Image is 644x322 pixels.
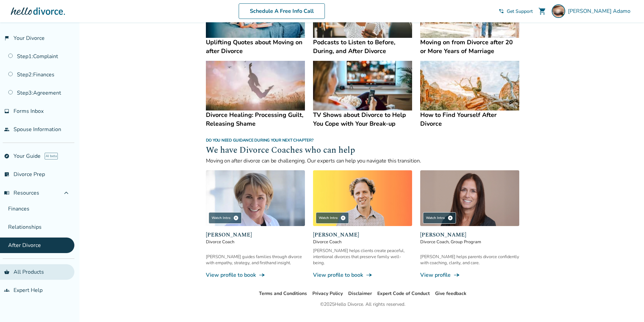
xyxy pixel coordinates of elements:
span: AI beta [45,153,58,159]
a: Divorce Healing: Processing Guilt, Releasing ShameDivorce Healing: Processing Guilt, Releasing Shame [206,61,305,128]
span: expand_less [62,189,70,197]
span: play_circle [340,215,346,221]
div: [PERSON_NAME] helps clients create peaceful, intentional divorces that preserve family well-being. [313,248,412,266]
span: explore [4,153,9,159]
span: [PERSON_NAME] [313,231,412,239]
span: shopping_cart [538,7,546,15]
span: shopping_basket [4,269,9,275]
span: people [4,127,9,132]
span: Divorce Coach, Group Program [420,239,519,245]
img: Kim Goodman [206,170,305,226]
span: play_circle [233,215,239,221]
span: play_circle [448,215,453,221]
h4: Divorce Healing: Processing Guilt, Releasing Shame [206,110,305,128]
div: [PERSON_NAME] helps parents divorce confidently with coaching, clarity, and care. [420,254,519,266]
a: phone_in_talkGet Support [499,8,533,15]
span: line_end_arrow_notch [453,272,460,278]
div: Watch Intro [209,212,242,224]
span: groups [4,288,9,293]
a: View profileline_end_arrow_notch [420,271,519,279]
span: inbox [4,108,9,114]
h4: TV Shows about Divorce to Help You Cope with Your Break-up [313,110,412,128]
li: Give feedback [435,290,467,298]
span: Get Support [507,8,533,15]
a: Terms and Conditions [259,290,307,297]
span: line_end_arrow_notch [259,272,265,278]
iframe: Chat Widget [610,290,644,322]
a: View profile to bookline_end_arrow_notch [206,271,305,279]
img: Jill Kaufman [420,170,519,226]
span: Divorce Coach [206,239,305,245]
span: [PERSON_NAME] [420,231,519,239]
p: Moving on after divorce can be challenging. Our experts can help you navigate this transition. [206,157,520,165]
span: [PERSON_NAME] Adamo [568,7,633,15]
a: Schedule A Free Info Call [239,3,325,19]
a: How to Find Yourself After DivorceHow to Find Yourself After Divorce [420,61,519,128]
h4: Podcasts to Listen to Before, During, and After Divorce [313,38,412,55]
span: [PERSON_NAME] [206,231,305,239]
img: How to Find Yourself After Divorce [420,61,519,110]
h2: We have Divorce Coaches who can help [206,144,520,157]
span: Forms Inbox [14,107,44,115]
span: Do you need guidance during your next chapter? [206,138,314,143]
a: Expert Code of Conduct [377,290,430,297]
img: James Traub [313,170,412,226]
a: Privacy Policy [312,290,343,297]
img: Barbara Adamo [552,4,565,18]
span: list_alt_check [4,172,9,177]
img: Divorce Healing: Processing Guilt, Releasing Shame [206,61,305,110]
li: Disclaimer [348,290,372,298]
span: Divorce Coach [313,239,412,245]
h4: Uplifting Quotes about Moving on after Divorce [206,38,305,55]
div: Watch Intro [423,212,456,224]
span: flag_2 [4,35,9,41]
h4: Moving on from Divorce after 20 or More Years of Marriage [420,38,519,55]
div: Watch Intro [316,212,349,224]
a: TV Shows about Divorce to Help You Cope with Your Break-upTV Shows about Divorce to Help You Cope... [313,61,412,128]
span: Resources [4,189,39,197]
a: View profile to bookline_end_arrow_notch [313,271,412,279]
img: TV Shows about Divorce to Help You Cope with Your Break-up [313,61,412,110]
h4: How to Find Yourself After Divorce [420,110,519,128]
span: phone_in_talk [499,8,504,14]
div: [PERSON_NAME] guides families through divorce with empathy, strategy, and firsthand insight. [206,254,305,266]
div: © 2025 Hello Divorce. All rights reserved. [320,300,405,308]
span: menu_book [4,190,9,196]
span: line_end_arrow_notch [366,272,373,278]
